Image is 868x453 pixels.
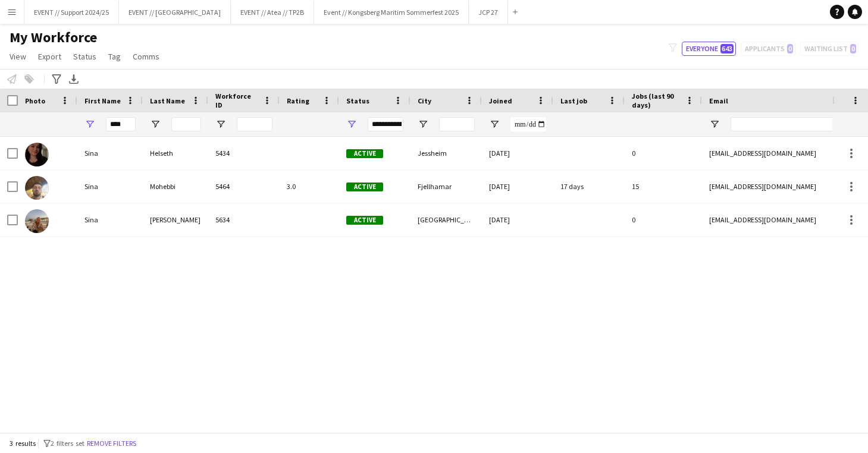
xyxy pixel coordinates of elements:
button: Open Filter Menu [418,119,428,130]
a: View [5,49,31,64]
span: City [418,96,431,105]
div: [GEOGRAPHIC_DATA] [411,203,482,236]
div: Mohebbi [143,170,208,203]
span: Status [346,96,369,105]
input: City Filter Input [439,117,475,131]
div: 5464 [208,170,280,203]
span: Comms [133,51,159,62]
span: Last job [560,96,587,105]
a: Status [68,49,101,64]
img: Sina Mohebbi [25,176,49,200]
span: Jobs (last 90 days) [632,92,681,109]
span: Workforce ID [215,92,258,109]
span: My Workforce [10,29,97,46]
span: Rating [287,96,309,105]
div: [DATE] [482,137,553,169]
span: Last Name [150,96,185,105]
img: Sina Sivertsen [25,209,49,233]
span: Joined [489,96,512,105]
input: First Name Filter Input [106,117,136,131]
img: Sina Helseth [25,143,49,166]
div: 3.0 [280,170,339,203]
button: EVENT // Support 2024/25 [24,1,119,24]
button: Open Filter Menu [346,119,357,130]
button: Open Filter Menu [84,119,95,130]
span: Active [346,216,383,225]
div: 0 [625,203,702,236]
div: Sina [77,137,143,169]
div: [DATE] [482,170,553,203]
span: Status [73,51,96,62]
div: Helseth [143,137,208,169]
button: Everyone643 [682,42,736,56]
button: Open Filter Menu [489,119,500,130]
div: Fjellhamar [411,170,482,203]
button: EVENT // [GEOGRAPHIC_DATA] [119,1,231,24]
div: Sina [77,170,143,203]
div: 17 days [553,170,625,203]
button: Open Filter Menu [150,119,161,130]
button: Remove filters [84,437,139,450]
span: 2 filters set [51,439,84,448]
span: 643 [720,44,734,54]
button: Open Filter Menu [215,119,226,130]
input: Joined Filter Input [510,117,546,131]
span: Email [709,96,728,105]
button: Event // Kongsberg Maritim Sommerfest 2025 [314,1,469,24]
span: Export [38,51,61,62]
div: Jessheim [411,137,482,169]
div: Sina [77,203,143,236]
span: Active [346,149,383,158]
button: EVENT // Atea // TP2B [231,1,314,24]
div: [DATE] [482,203,553,236]
app-action-btn: Advanced filters [49,72,64,86]
div: 0 [625,137,702,169]
button: Open Filter Menu [709,119,720,130]
div: [PERSON_NAME] [143,203,208,236]
div: 15 [625,170,702,203]
button: JCP 27 [469,1,508,24]
a: Tag [104,49,126,64]
a: Export [33,49,66,64]
span: Tag [108,51,121,62]
div: 5434 [208,137,280,169]
span: Photo [25,96,45,105]
input: Last Name Filter Input [171,117,201,131]
span: View [10,51,26,62]
a: Comms [128,49,164,64]
span: Active [346,183,383,191]
div: 5634 [208,203,280,236]
input: Workforce ID Filter Input [237,117,272,131]
app-action-btn: Export XLSX [67,72,81,86]
span: First Name [84,96,121,105]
